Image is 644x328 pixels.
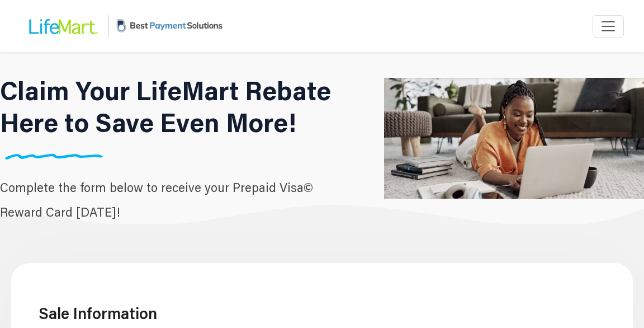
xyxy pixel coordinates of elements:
[20,7,225,45] a: LifeMart LogoBPS Logo
[113,7,225,45] img: BPS Logo
[39,304,605,322] h3: Sale Information
[20,8,104,44] img: LifeMart Logo
[384,30,644,247] img: LifeMart Hero
[593,15,624,38] button: Toggle navigation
